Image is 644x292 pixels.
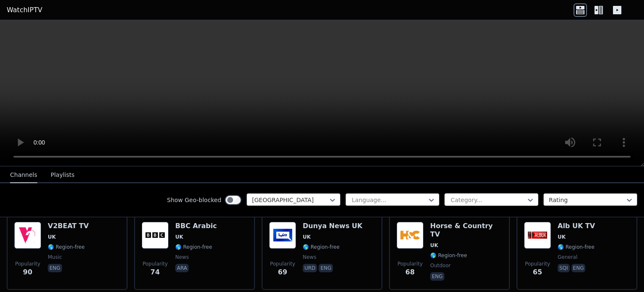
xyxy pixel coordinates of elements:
[430,222,502,239] h6: Horse & Country TV
[319,264,333,272] p: eng
[303,234,311,240] span: UK
[175,234,183,240] span: UK
[15,260,40,267] span: Popularity
[303,222,362,230] h6: Dunya News UK
[430,252,467,259] span: 🌎 Region-free
[278,267,287,277] span: 69
[558,244,595,250] span: 🌎 Region-free
[48,254,62,260] span: music
[175,254,189,260] span: news
[48,264,62,272] p: eng
[48,244,85,250] span: 🌎 Region-free
[7,5,42,15] a: WatchIPTV
[175,264,189,272] p: ara
[48,222,89,230] h6: V2BEAT TV
[10,167,37,183] button: Channels
[270,260,295,267] span: Popularity
[303,244,340,250] span: 🌎 Region-free
[524,222,551,249] img: Alb UK TV
[167,196,221,204] label: Show Geo-blocked
[571,264,586,272] p: eng
[48,234,56,240] span: UK
[397,222,423,249] img: Horse & Country TV
[303,264,317,272] p: urd
[558,222,595,230] h6: Alb UK TV
[23,267,32,277] span: 90
[405,267,415,277] span: 68
[558,264,570,272] p: sqi
[151,267,160,277] span: 74
[525,260,550,267] span: Popularity
[558,254,577,260] span: general
[303,254,316,260] span: news
[269,222,296,249] img: Dunya News UK
[430,242,438,249] span: UK
[51,167,75,183] button: Playlists
[175,244,212,250] span: 🌎 Region-free
[14,222,41,249] img: V2BEAT TV
[533,267,542,277] span: 65
[142,222,169,249] img: BBC Arabic
[430,262,451,269] span: outdoor
[558,234,566,240] span: UK
[175,222,217,230] h6: BBC Arabic
[143,260,168,267] span: Popularity
[430,272,444,281] p: eng
[397,260,423,267] span: Popularity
